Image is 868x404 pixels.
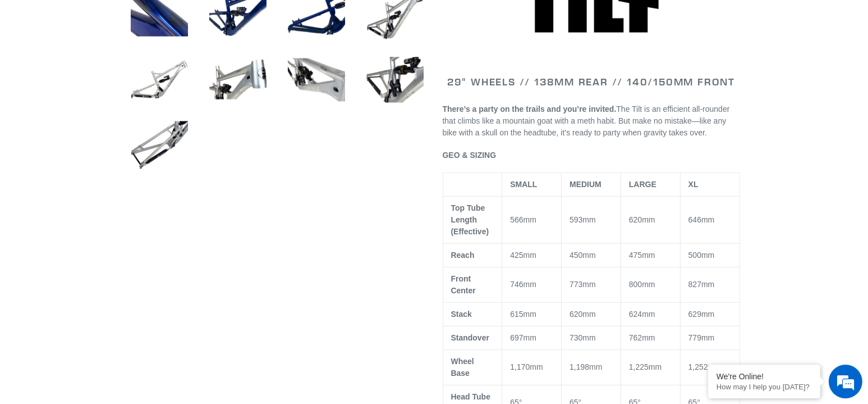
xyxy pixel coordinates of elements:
td: 475mm [621,243,680,267]
span: The Tilt is an efficient all-rounder that climbs like a mountain goat with a meth habit. But make... [443,105,730,137]
span: Stack [451,310,472,319]
span: Standover [451,333,489,342]
span: 620mm [570,310,596,319]
img: Load image into Gallery viewer, TILT - Frameset [286,49,347,111]
td: 1,170mm [502,349,562,385]
span: SMALL [510,180,537,189]
img: Load image into Gallery viewer, TILT - Frameset [128,114,190,176]
span: LARGE [629,180,656,189]
img: Load image into Gallery viewer, TILT - Frameset [128,49,190,111]
td: 773mm [562,267,621,302]
td: 762mm [621,326,680,349]
img: Load image into Gallery viewer, TILT - Frameset [207,49,269,111]
p: How may I help you today? [717,383,812,391]
span: Wheel Base [451,357,474,378]
td: 730mm [562,326,621,349]
td: 1,252mm [680,349,740,385]
span: Reach [451,251,475,260]
span: 615mm [510,310,536,319]
td: 746mm [502,267,562,302]
span: 29" WHEELS // 138mm REAR // 140/150mm FRONT [447,75,735,88]
img: Load image into Gallery viewer, TILT - Frameset [364,49,426,111]
td: 425mm [502,243,562,267]
td: 779mm [680,326,740,349]
b: There’s a party on the trails and you’re invited. [443,105,617,114]
span: Top Tube Length (Effective) [451,203,489,236]
td: 1,225mm [621,349,680,385]
span: 629mm [688,310,715,319]
td: 500mm [680,243,740,267]
td: 566mm [502,196,562,243]
span: 624mm [629,310,655,319]
span: XL [688,180,699,189]
td: 450mm [562,243,621,267]
td: 697mm [502,326,562,349]
span: GEO & SIZING [443,151,497,160]
td: 800mm [621,267,680,302]
span: Front Center [451,274,476,295]
td: 646mm [680,196,740,243]
td: 827mm [680,267,740,302]
td: 620mm [621,196,680,243]
div: We're Online! [717,372,812,381]
td: 593mm [562,196,621,243]
td: 1,198mm [562,349,621,385]
span: MEDIUM [570,180,601,189]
